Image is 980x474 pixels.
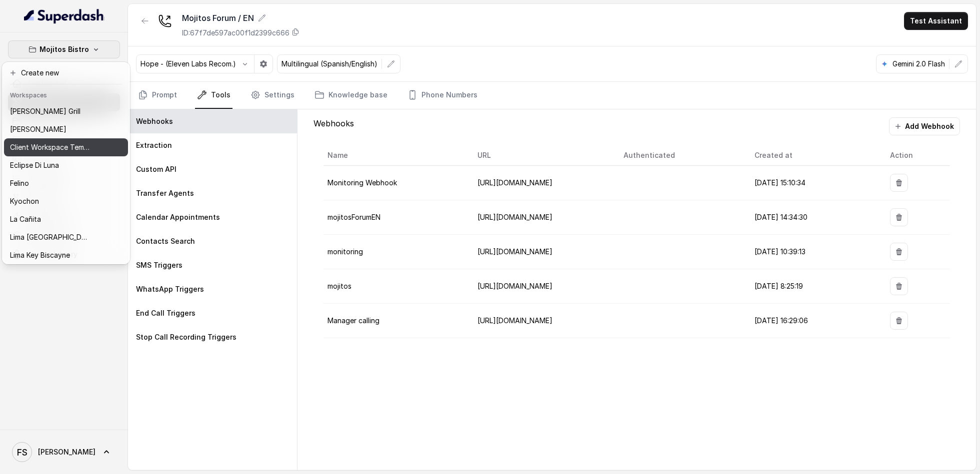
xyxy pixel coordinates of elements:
header: Workspaces [4,86,128,102]
p: Client Workspace Template [10,141,90,153]
p: Felino [10,177,29,189]
button: Create new [4,64,128,82]
p: [PERSON_NAME] Grill [10,105,80,117]
p: Lima Key Biscayne [10,249,70,261]
div: Mojitos Bistro [2,62,130,264]
p: La Cañita [10,213,41,225]
p: Lima [GEOGRAPHIC_DATA] [10,231,90,243]
p: Mojitos Bistro [39,43,89,55]
button: Mojitos Bistro [8,40,120,58]
p: Eclipse Di Luna [10,159,59,171]
p: Kyochon [10,195,39,207]
p: [PERSON_NAME] [10,123,66,135]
